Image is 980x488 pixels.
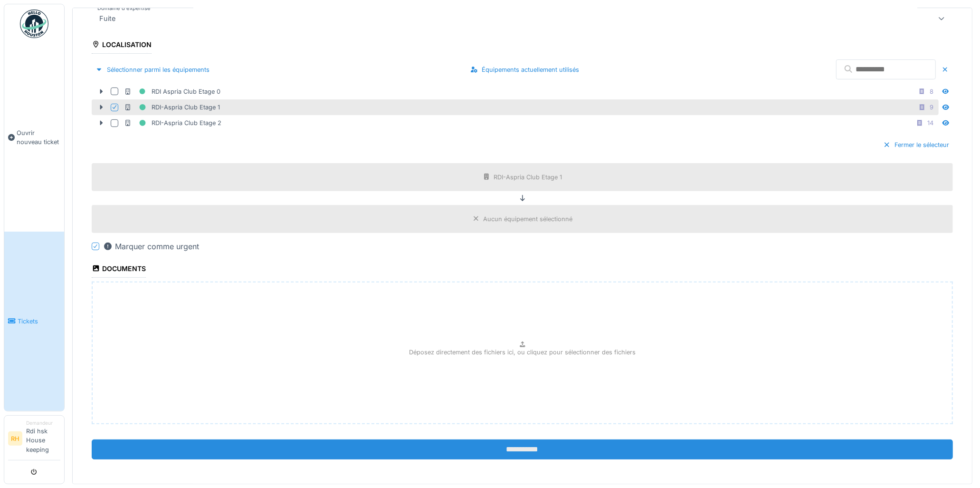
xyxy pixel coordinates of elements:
[927,118,933,127] div: 14
[4,232,64,411] a: Tickets
[8,431,22,446] li: RH
[95,4,152,12] label: Domaine d'expertise
[18,317,60,326] span: Tickets
[92,262,146,278] div: Documents
[494,173,562,182] div: RDI-Aspria Club Etage 1
[26,420,60,427] div: Demandeur
[879,138,953,151] div: Fermer le sélecteur
[20,10,48,38] img: Badge_color-CXgf-gQk.svg
[92,38,152,54] div: Localisation
[95,13,119,24] div: Fuite
[17,128,60,146] span: Ouvrir nouveau ticket
[409,348,636,357] p: Déposez directement des fichiers ici, ou cliquez pour sélectionner des fichiers
[484,215,573,224] div: Aucun équipement sélectionné
[124,101,220,113] div: RDI-Aspria Club Etage 1
[124,86,220,98] div: RDI Aspria Club Etage 0
[4,43,64,232] a: Ouvrir nouveau ticket
[26,420,60,458] li: Rdi hsk House keeping
[930,87,933,96] div: 8
[930,103,933,112] div: 9
[466,63,583,76] div: Équipements actuellement utilisés
[8,420,60,460] a: RH DemandeurRdi hsk House keeping
[92,63,213,76] div: Sélectionner parmi les équipements
[103,241,199,252] div: Marquer comme urgent
[124,117,221,129] div: RDI-Aspria Club Etage 2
